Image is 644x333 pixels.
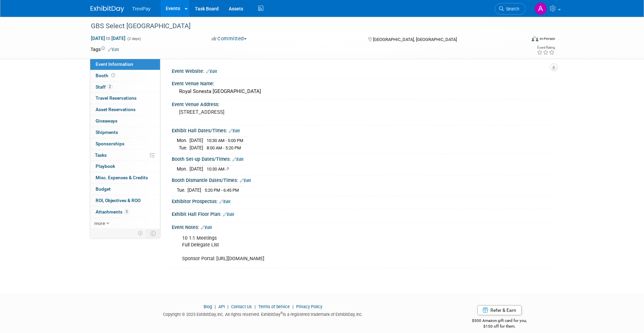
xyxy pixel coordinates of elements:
span: 10:30 AM - 5:00 PM [207,138,243,143]
span: 3 [124,209,129,214]
a: Staff2 [90,82,160,93]
pre: [STREET_ADDRESS] [179,109,323,115]
td: Toggle Event Tabs [147,229,160,238]
a: Terms of Service [258,304,290,309]
a: Shipments [90,127,160,138]
div: $150 off for them. [445,324,554,329]
img: Andy Duong [534,2,547,15]
div: $500 Amazon gift card for you, [445,314,554,329]
span: Shipments [96,130,118,135]
button: Committed [209,35,249,42]
a: Sponsorships [90,138,160,149]
span: Misc. Expenses & Credits [96,175,148,180]
span: ROI, Objectives & ROO [96,198,141,203]
td: Personalize Event Tab Strip [135,229,147,238]
a: Privacy Policy [296,304,322,309]
a: Edit [108,47,119,52]
a: Contact Us [231,304,252,309]
td: [DATE] [190,137,203,144]
span: Giveaways [96,118,117,124]
a: Travel Reservations [90,93,160,104]
td: [DATE] [190,165,203,173]
div: Event Rating [537,46,555,49]
td: Mon. [177,137,190,144]
a: Asset Reservations [90,104,160,115]
div: Exhibitor Prospectus: [172,196,553,205]
div: Event Notes: [172,222,553,231]
span: Travel Reservations [96,95,137,101]
span: Budget [96,186,111,192]
span: [DATE] [DATE] [91,35,126,41]
div: GBS Select [GEOGRAPHIC_DATA] [89,20,516,32]
span: Staff [96,84,112,90]
a: Edit [219,199,230,204]
td: [DATE] [190,144,203,151]
a: Tasks [90,150,160,161]
a: Refer & Earn [477,305,522,315]
a: API [218,304,225,309]
div: In-Person [539,36,555,41]
span: Booth not reserved yet [110,73,116,78]
span: | [291,304,295,309]
a: Misc. Expenses & Credits [90,172,160,183]
a: Booth [90,70,160,81]
div: Booth Set-up Dates/Times: [172,154,553,163]
span: ? [227,166,229,172]
a: Edit [206,69,217,74]
span: Booth [96,73,116,78]
div: Event Format [486,35,555,45]
a: Attachments3 [90,206,160,218]
a: Edit [232,157,244,162]
span: Playbook [96,163,115,169]
div: Exhibit Hall Floor Plan: [172,209,553,218]
span: 2 [107,84,112,89]
span: | [213,304,217,309]
span: Asset Reservations [96,107,136,112]
a: more [90,218,160,229]
div: Copyright © 2025 ExhibitDay, Inc. All rights reserved. ExhibitDay is a registered trademark of Ex... [91,310,435,318]
span: Attachments [96,209,129,215]
a: Blog [204,304,212,309]
span: (2 days) [127,37,141,41]
a: Search [495,3,526,15]
div: Event Venue Name: [172,79,553,87]
td: [DATE] [187,187,201,194]
td: Mon. [177,165,190,173]
td: Tags [91,46,119,53]
span: 8:00 AM - 5:20 PM [207,145,241,150]
span: | [226,304,230,309]
img: Format-Inperson.png [532,36,538,41]
span: 5:20 PM - 6:45 PM [205,188,239,193]
a: Edit [229,129,240,133]
span: 10:30 AM - [207,166,229,172]
a: Edit [223,212,234,217]
span: Event Information [96,61,133,67]
div: Event Website: [172,66,553,75]
a: Giveaways [90,115,160,127]
span: Tasks [95,152,107,158]
a: Edit [201,225,212,230]
span: Search [504,6,519,11]
sup: ® [280,311,283,315]
span: to [105,36,111,41]
div: Event Venue Address: [172,99,553,108]
img: ExhibitDay [91,6,124,12]
div: Royal Sonesta [GEOGRAPHIC_DATA] [177,86,548,97]
span: more [94,221,105,226]
span: [GEOGRAPHIC_DATA], [GEOGRAPHIC_DATA] [373,37,457,42]
div: Exhibit Hall Dates/Times: [172,126,553,134]
span: TreviPay [132,6,151,11]
a: Event Information [90,59,160,70]
span: Sponsorships [96,141,124,146]
td: Tue. [177,144,190,151]
div: 10 1:1 Meetings Full Delegate List Sponsor Portal: [URL][DOMAIN_NAME] [177,232,480,265]
span: | [253,304,257,309]
div: Booth Dismantle Dates/Times: [172,175,553,184]
a: Budget [90,184,160,195]
a: Playbook [90,161,160,172]
td: Tue. [177,187,187,194]
a: ROI, Objectives & ROO [90,195,160,206]
a: Edit [240,178,251,183]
